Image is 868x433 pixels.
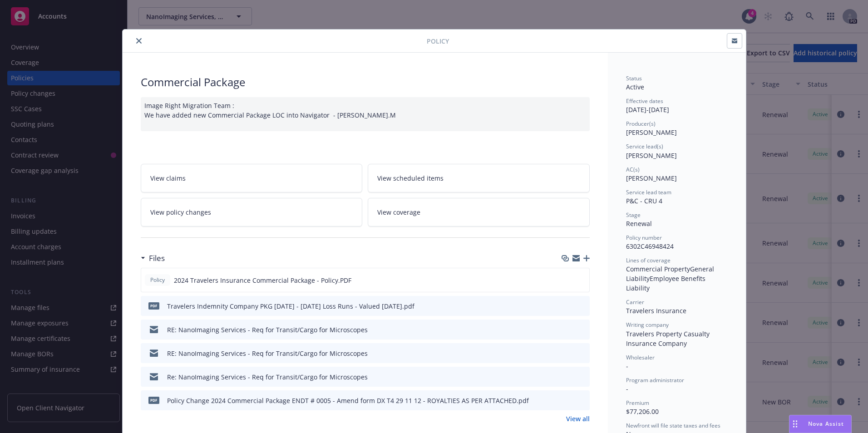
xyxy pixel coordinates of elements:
[626,151,677,160] span: [PERSON_NAME]
[377,173,444,183] span: View scheduled items
[563,372,571,382] button: download file
[626,306,686,315] span: Travelers Insurance
[626,274,707,292] span: Employee Benefits Liability
[626,399,649,407] span: Premium
[626,362,628,370] span: -
[148,397,159,403] span: pdf
[427,36,449,46] span: Policy
[626,219,652,228] span: Renewal
[626,242,674,251] span: 6302C46948424
[626,422,720,429] span: Newfront will file state taxes and fees
[578,325,586,335] button: preview file
[563,349,571,358] button: download file
[150,173,186,183] span: View claims
[174,276,351,285] span: 2024 Travelers Insurance Commercial Package - Policy.PDF
[563,396,571,405] button: download file
[566,414,590,423] a: View all
[167,372,368,382] div: Re: NanoImaging Services - Req for Transit/Cargo for Microscopes
[626,298,644,306] span: Carrier
[626,265,716,283] span: General Liability
[563,301,571,311] button: download file
[626,174,677,182] span: [PERSON_NAME]
[578,349,586,358] button: preview file
[626,188,671,196] span: Service lead team
[577,276,586,285] button: preview file
[626,234,662,241] span: Policy number
[141,252,165,264] div: Files
[167,396,529,405] div: Policy Change 2024 Commercial Package ENDT # 0005 - Amend form DX T4 29 11 12 - ROYALTIES AS PER ...
[626,321,669,329] span: Writing company
[626,97,728,114] div: [DATE] - [DATE]
[148,302,159,309] span: pdf
[626,120,656,128] span: Producer(s)
[626,265,690,273] span: Commercial Property
[626,384,628,393] span: -
[141,164,363,192] a: View claims
[150,207,211,217] span: View policy changes
[626,376,684,384] span: Program administrator
[149,252,165,264] h3: Files
[368,198,590,226] a: View coverage
[563,276,570,285] button: download file
[626,354,655,361] span: Wholesaler
[167,325,368,335] div: RE: NanoImaging Services - Req for Transit/Cargo for Microscopes
[626,74,642,82] span: Status
[141,198,363,226] a: View policy changes
[368,164,590,192] a: View scheduled items
[578,301,586,311] button: preview file
[626,330,711,348] span: Travelers Property Casualty Insurance Company
[789,415,852,433] button: Nova Assist
[167,349,368,358] div: RE: NanoImaging Services - Req for Transit/Cargo for Microscopes
[133,35,144,46] button: close
[808,420,844,428] span: Nova Assist
[578,396,586,405] button: preview file
[626,97,663,105] span: Effective dates
[626,128,677,137] span: [PERSON_NAME]
[626,143,663,150] span: Service lead(s)
[626,407,659,416] span: $77,206.00
[789,415,801,433] div: Drag to move
[578,372,586,382] button: preview file
[167,301,414,311] div: Travelers Indemnity Company PKG [DATE] - [DATE] Loss Runs - Valued [DATE].pdf
[377,207,420,217] span: View coverage
[626,256,671,264] span: Lines of coverage
[148,276,167,284] span: Policy
[141,74,590,90] div: Commercial Package
[626,197,662,205] span: P&C - CRU 4
[626,211,641,219] span: Stage
[626,166,640,173] span: AC(s)
[626,83,644,91] span: Active
[141,97,590,131] div: Image Right Migration Team : We have added new Commercial Package LOC into Navigator - [PERSON_NA...
[563,325,571,335] button: download file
